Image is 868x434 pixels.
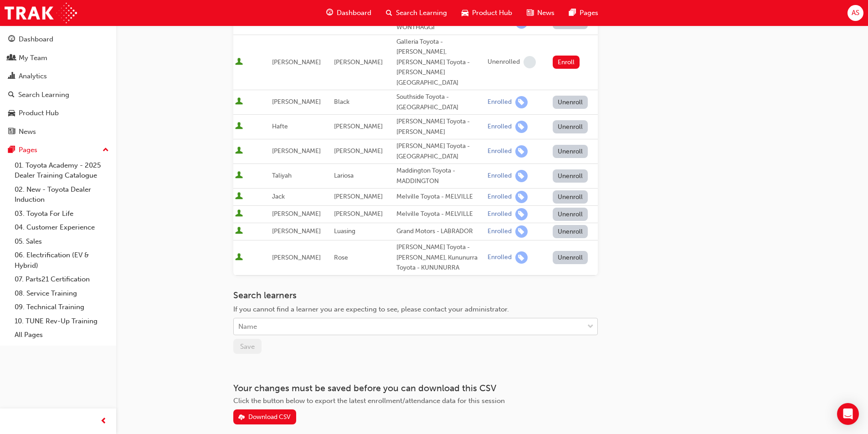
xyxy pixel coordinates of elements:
[334,123,383,130] span: [PERSON_NAME]
[515,96,528,108] span: learningRecordVerb_ENROLL-icon
[334,210,383,218] span: [PERSON_NAME]
[272,227,321,235] span: [PERSON_NAME]
[519,4,562,22] a: news-iconNews
[19,53,47,63] div: My Team
[488,147,512,156] div: Enrolled
[396,226,484,237] div: Grand Motors - LABRADOR
[272,123,288,130] span: Hafte
[488,98,512,107] div: Enrolled
[562,4,606,22] a: pages-iconPages
[515,170,528,182] span: learningRecordVerb_ENROLL-icon
[396,37,484,88] div: Galleria Toyota - [PERSON_NAME], [PERSON_NAME] Toyota - [PERSON_NAME][GEOGRAPHIC_DATA]
[537,8,555,18] span: News
[852,8,859,18] span: AS
[837,403,859,425] div: Open Intercom Messenger
[240,342,255,351] span: Save
[396,192,484,202] div: Melville Toyota - MELVILLE
[11,235,113,249] a: 05. Sales
[319,4,379,22] a: guage-iconDashboard
[11,158,113,183] a: 01. Toyota Academy - 2025 Dealer Training Catalogue
[4,142,113,158] button: Pages
[248,413,291,421] div: Download CSV
[8,109,15,117] span: car-icon
[587,321,594,333] span: down-icon
[235,192,243,201] span: User is active
[553,169,588,183] button: Unenroll
[4,87,113,103] a: Search Learning
[472,8,512,18] span: Product Hub
[580,8,598,18] span: Pages
[326,7,333,19] span: guage-icon
[272,172,292,179] span: Taliyah
[11,183,113,207] a: 02. New - Toyota Dealer Induction
[334,172,354,179] span: Lariosa
[19,71,47,82] div: Analytics
[235,97,243,107] span: User is active
[334,98,349,106] span: Black
[272,98,321,106] span: [PERSON_NAME]
[18,90,69,100] div: Search Learning
[515,145,528,158] span: learningRecordVerb_ENROLL-icon
[11,300,113,314] a: 09. Technical Training
[4,31,113,48] a: Dashboard
[272,58,321,66] span: [PERSON_NAME]
[8,72,15,81] span: chart-icon
[396,8,447,18] span: Search Learning
[553,145,588,158] button: Unenroll
[11,272,113,286] a: 07. Parts21 Certification
[233,383,598,393] h3: Your changes must be saved before you can download this CSV
[19,145,37,155] div: Pages
[488,58,520,66] div: Unenrolled
[515,225,528,238] span: learningRecordVerb_ENROLL-icon
[235,253,243,262] span: User is active
[4,105,113,122] a: Product Hub
[11,286,113,301] a: 08. Service Training
[4,123,113,140] a: News
[5,3,77,23] img: Trak
[553,225,588,238] button: Unenroll
[515,208,528,220] span: learningRecordVerb_ENROLL-icon
[396,141,484,162] div: [PERSON_NAME] Toyota - [GEOGRAPHIC_DATA]
[553,190,588,204] button: Unenroll
[100,416,107,427] span: prev-icon
[462,7,468,19] span: car-icon
[11,314,113,328] a: 10. TUNE Rev-Up Training
[19,108,59,118] div: Product Hub
[488,193,512,201] div: Enrolled
[235,227,243,236] span: User is active
[488,210,512,219] div: Enrolled
[4,50,113,66] a: My Team
[379,4,454,22] a: search-iconSearch Learning
[19,127,36,137] div: News
[272,210,321,218] span: [PERSON_NAME]
[233,409,296,424] button: Download CSV
[553,96,588,109] button: Unenroll
[524,56,536,68] span: learningRecordVerb_NONE-icon
[553,208,588,221] button: Unenroll
[233,339,262,354] button: Save
[515,121,528,133] span: learningRecordVerb_ENROLL-icon
[334,58,383,66] span: [PERSON_NAME]
[11,248,113,272] a: 06. Electrification (EV & Hybrid)
[396,242,484,273] div: [PERSON_NAME] Toyota - [PERSON_NAME], Kununurra Toyota - KUNUNURRA
[235,58,243,67] span: User is active
[235,209,243,219] span: User is active
[334,18,383,26] span: [PERSON_NAME]
[515,191,528,203] span: learningRecordVerb_ENROLL-icon
[454,4,519,22] a: car-iconProduct Hub
[569,7,576,19] span: pages-icon
[334,254,348,261] span: Rose
[272,254,321,261] span: [PERSON_NAME]
[334,147,383,155] span: [PERSON_NAME]
[272,193,285,200] span: Jack
[8,128,15,136] span: news-icon
[272,18,321,26] span: [PERSON_NAME]
[238,322,257,332] div: Name
[527,7,534,19] span: news-icon
[4,68,113,85] a: Analytics
[103,144,109,156] span: up-icon
[11,207,113,221] a: 03. Toyota For Life
[11,328,113,342] a: All Pages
